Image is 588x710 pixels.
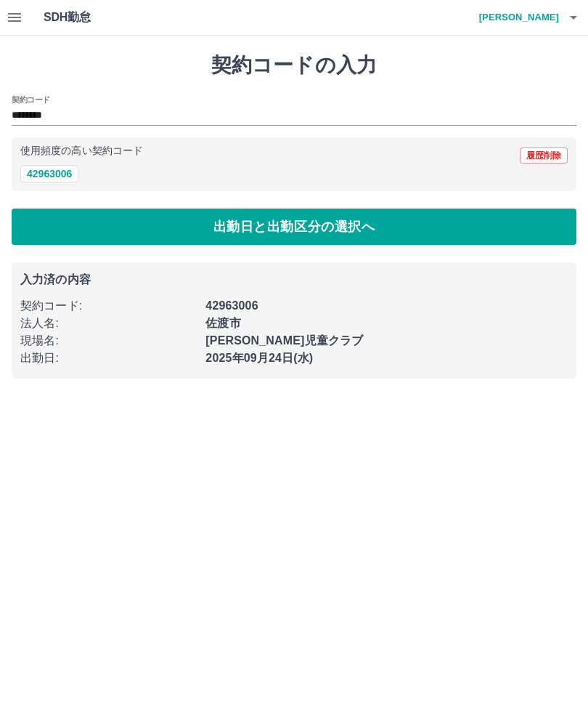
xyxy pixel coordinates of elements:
[20,297,197,315] p: 契約コード :
[12,53,576,78] h1: 契約コードの入力
[20,332,197,350] p: 現場名 :
[520,148,568,164] button: 履歴削除
[205,352,313,364] b: 2025年09月24日(水)
[205,317,240,329] b: 佐渡市
[20,274,568,286] p: 入力済の内容
[205,334,363,347] b: [PERSON_NAME]児童クラブ
[12,209,576,245] button: 出勤日と出勤区分の選択へ
[205,299,258,312] b: 42963006
[20,350,197,367] p: 出勤日 :
[12,94,50,105] h2: 契約コード
[20,146,143,156] p: 使用頻度の高い契約コード
[20,315,197,332] p: 法人名 :
[20,165,78,182] button: 42963006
